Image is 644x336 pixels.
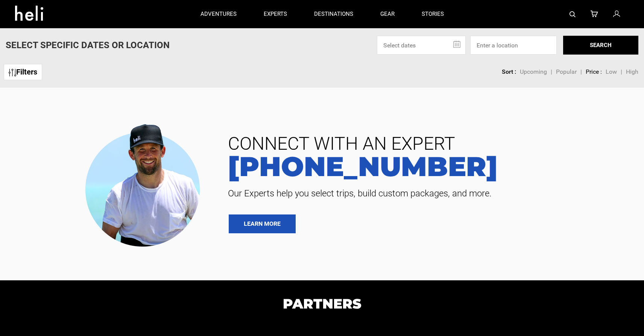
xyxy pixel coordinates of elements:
span: Low [606,68,617,75]
a: [PHONE_NUMBER] [222,153,633,180]
a: Filters [4,64,42,80]
span: Our Experts help you select trips, build custom packages, and more. [222,187,633,199]
span: Popular [556,68,577,75]
span: CONNECT WITH AN EXPERT [222,135,633,153]
span: Upcoming [520,68,547,75]
li: | [580,68,582,76]
input: Select dates [377,36,466,55]
p: destinations [314,10,353,18]
p: experts [264,10,287,18]
li: Sort : [502,68,516,76]
p: adventures [200,10,237,18]
li: | [551,68,552,76]
img: search-bar-icon.svg [570,11,576,17]
p: Select Specific Dates Or Location [6,39,170,52]
button: SEARCH [563,36,638,55]
span: High [626,68,638,75]
li: | [621,68,622,76]
a: LEARN MORE [229,214,296,233]
img: contact our team [79,118,211,251]
img: btn-icon.svg [9,69,16,76]
li: Price : [586,68,602,76]
input: Enter a location [470,36,557,55]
